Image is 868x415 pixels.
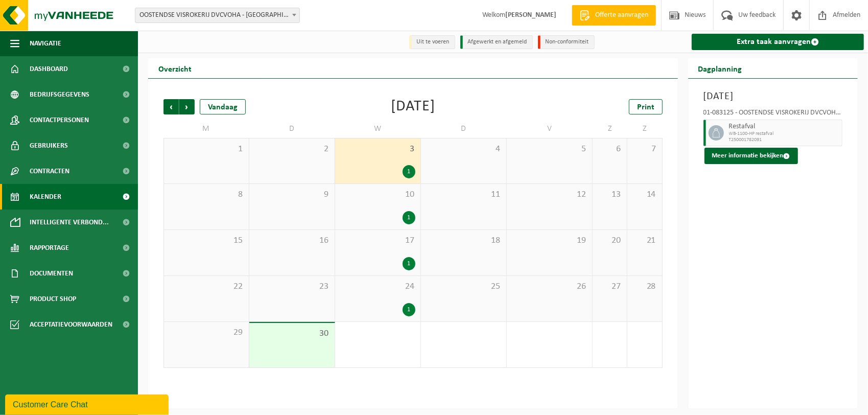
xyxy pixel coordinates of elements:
span: 5 [512,144,587,155]
span: 7 [632,144,656,155]
td: D [421,120,507,138]
td: W [335,120,421,138]
span: 23 [254,281,330,292]
span: 25 [426,281,501,292]
strong: [PERSON_NAME] [505,11,556,19]
span: Offerte aanvragen [593,10,651,20]
span: Navigatie [30,31,61,56]
span: 3 [340,144,415,155]
span: 1 [169,144,244,155]
div: Vandaag [200,99,246,114]
span: Restafval [729,123,839,131]
span: 26 [512,281,587,292]
span: Print [637,103,654,111]
li: Afgewerkt en afgemeld [460,35,533,49]
span: 29 [169,327,244,338]
span: Documenten [30,261,73,286]
span: Dashboard [30,56,68,82]
span: WB-1100-HP restafval [729,131,839,137]
span: Gebruikers [30,133,68,158]
span: 12 [512,189,587,200]
span: 4 [426,144,501,155]
span: 10 [340,189,415,200]
span: 17 [340,235,415,246]
span: Volgende [179,99,195,114]
span: OOSTENDSE VISROKERIJ DVCVOHA - OOSTENDE [135,8,300,23]
h2: Dagplanning [688,58,753,78]
iframe: chat widget [5,393,171,415]
td: Z [627,120,662,138]
span: 28 [632,281,656,292]
span: 16 [254,235,330,246]
td: V [507,120,593,138]
span: Acceptatievoorwaarden [30,312,112,337]
span: 6 [598,144,622,155]
span: Vorige [163,99,179,114]
span: Kalender [30,184,61,210]
button: Meer informatie bekijken [705,148,798,164]
span: 22 [169,281,244,292]
span: 24 [340,281,415,292]
span: 30 [254,328,330,339]
span: 13 [598,189,622,200]
span: 15 [169,235,244,246]
span: Contactpersonen [30,107,89,133]
span: 11 [426,189,501,200]
div: 01-083125 - OOSTENDSE VISROKERIJ DVCVOHA - [GEOGRAPHIC_DATA] [703,109,842,120]
div: [DATE] [391,99,435,114]
span: 18 [426,235,501,246]
span: T250001782091 [729,137,839,143]
span: Rapportage [30,235,69,261]
span: Intelligente verbond... [30,210,109,235]
td: D [249,120,335,138]
a: Offerte aanvragen [572,5,656,26]
span: 8 [169,189,244,200]
span: Product Shop [30,286,76,312]
div: 1 [403,257,415,270]
span: 20 [598,235,622,246]
h2: Overzicht [148,58,202,78]
div: 1 [403,303,415,316]
span: 14 [632,189,656,200]
li: Non-conformiteit [538,35,595,49]
span: 2 [254,144,330,155]
h3: [DATE] [703,89,842,104]
div: 1 [403,211,415,224]
a: Extra taak aanvragen [692,34,864,50]
span: 27 [598,281,622,292]
td: M [163,120,249,138]
span: 9 [254,189,330,200]
span: Contracten [30,158,69,184]
span: 21 [632,235,656,246]
span: Bedrijfsgegevens [30,82,89,107]
a: Print [629,99,663,114]
span: OOSTENDSE VISROKERIJ DVCVOHA - OOSTENDE [135,8,299,22]
span: 19 [512,235,587,246]
li: Uit te voeren [409,35,455,49]
div: 1 [403,165,415,178]
td: Z [593,120,627,138]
